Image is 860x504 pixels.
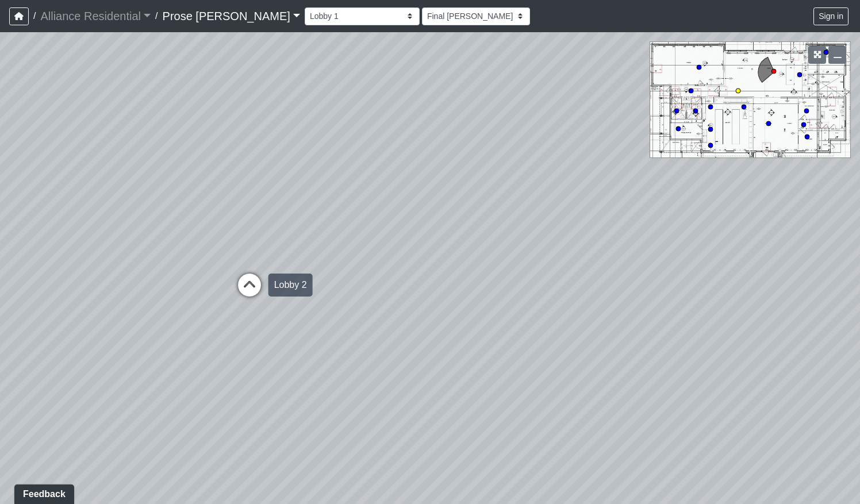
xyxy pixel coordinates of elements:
[9,481,76,504] iframe: Ybug feedback widget
[813,7,849,25] button: Sign in
[268,274,313,297] div: Lobby 2
[151,5,162,28] span: /
[163,5,300,28] a: Prose [PERSON_NAME]
[29,5,40,28] span: /
[40,5,151,28] a: Alliance Residential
